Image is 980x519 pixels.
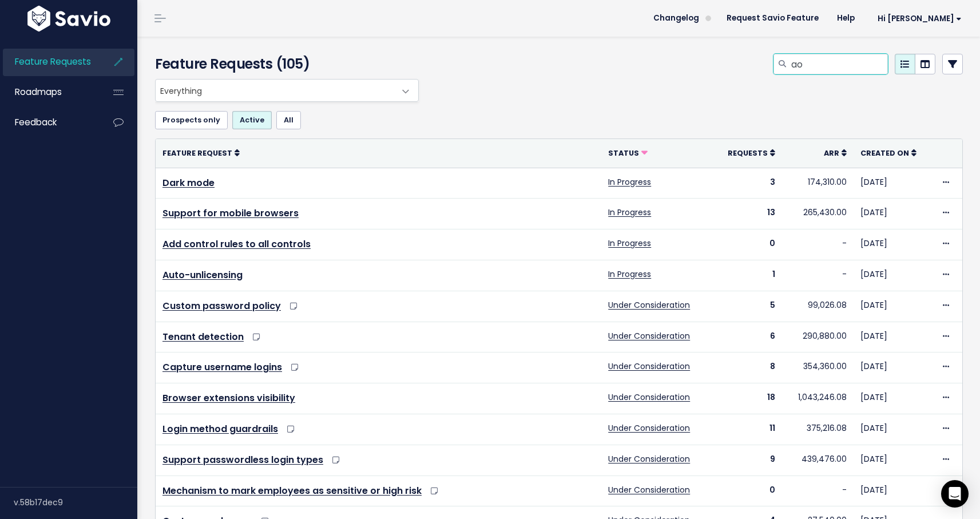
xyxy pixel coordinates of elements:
td: 18 [711,383,781,414]
a: In Progress [608,176,651,188]
td: 0 [711,229,781,260]
td: 11 [711,414,781,445]
a: Custom password policy [162,299,281,312]
a: Tenant detection [162,330,244,343]
a: Created On [860,147,916,159]
a: In Progress [608,237,651,249]
span: Status [608,148,639,158]
a: Under Consideration [608,453,690,465]
td: 6 [711,322,781,352]
div: v.58b17dec9 [14,488,137,517]
a: Support for mobile browsers [162,207,299,220]
a: Under Consideration [608,422,690,434]
a: Feature Request [162,147,240,159]
a: Auto-unlicensing [162,268,243,282]
span: Roadmaps [15,86,62,98]
a: Feedback [3,109,95,136]
a: Under Consideration [608,299,690,311]
td: [DATE] [854,445,934,476]
td: 1,043,246.08 [782,383,854,414]
h4: Feature Requests (105) [155,54,413,74]
td: 8 [711,352,781,383]
td: [DATE] [854,291,934,322]
td: - [782,476,854,506]
td: 354,360.00 [782,352,854,383]
span: Requests [728,148,768,158]
a: Active [232,111,272,129]
td: - [782,229,854,260]
a: Hi [PERSON_NAME] [864,10,971,27]
a: Status [608,147,648,159]
span: Hi [PERSON_NAME] [878,14,962,23]
span: Changelog [653,14,699,22]
a: Capture username logins [162,360,282,374]
td: 5 [711,291,781,322]
a: Roadmaps [3,79,95,105]
td: [DATE] [854,229,934,260]
td: [DATE] [854,414,934,445]
a: Under Consideration [608,360,690,372]
td: 0 [711,476,781,506]
a: Arr [824,147,847,159]
a: Under Consideration [608,391,690,403]
a: Help [828,10,864,27]
a: Login method guardrails [162,422,278,435]
td: [DATE] [854,199,934,229]
span: Arr [824,148,839,158]
span: Everything [155,79,419,102]
td: 439,476.00 [782,445,854,476]
a: Requests [728,147,775,159]
span: Everything [156,80,395,101]
td: [DATE] [854,168,934,199]
a: Add control rules to all controls [162,237,311,251]
a: All [276,111,301,129]
td: [DATE] [854,476,934,506]
a: Request Savio Feature [717,10,828,27]
td: 1 [711,260,781,291]
a: Support passwordless login types [162,453,323,466]
td: 265,430.00 [782,199,854,229]
img: logo-white.9d6f32f41409.svg [25,6,113,31]
span: Feature Request [162,148,232,158]
td: 375,216.08 [782,414,854,445]
td: 174,310.00 [782,168,854,199]
a: In Progress [608,268,651,280]
td: 99,026.08 [782,291,854,322]
a: Browser extensions visibility [162,391,295,405]
td: [DATE] [854,322,934,352]
span: Feedback [15,116,57,128]
span: Created On [860,148,909,158]
td: [DATE] [854,383,934,414]
td: 290,880.00 [782,322,854,352]
td: [DATE] [854,260,934,291]
td: 9 [711,445,781,476]
input: Search features... [790,54,888,74]
td: [DATE] [854,352,934,383]
span: Feature Requests [15,56,91,68]
div: Open Intercom Messenger [941,480,969,508]
td: - [782,260,854,291]
td: 3 [711,168,781,199]
a: Under Consideration [608,484,690,496]
a: Mechanism to mark employees as sensitive or high risk [162,484,422,497]
td: 13 [711,199,781,229]
a: Feature Requests [3,49,95,75]
a: Dark mode [162,176,215,189]
a: In Progress [608,207,651,218]
a: Under Consideration [608,330,690,342]
a: Prospects only [155,111,228,129]
ul: Filter feature requests [155,111,963,129]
